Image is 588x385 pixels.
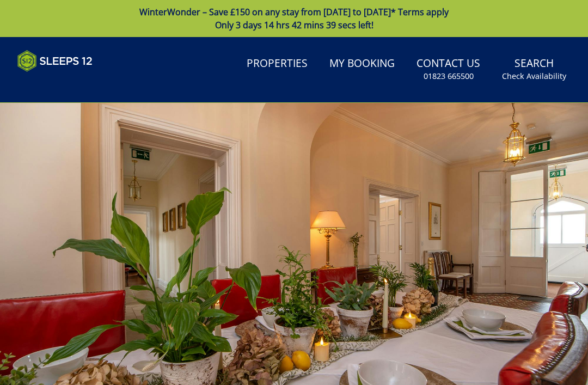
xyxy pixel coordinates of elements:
a: Properties [242,52,312,76]
small: 01823 665500 [424,71,474,82]
img: Sleeps 12 [17,50,93,72]
a: My Booking [325,52,399,76]
a: SearchCheck Availability [498,52,571,87]
span: Only 3 days 14 hrs 42 mins 39 secs left! [215,19,373,31]
iframe: Customer reviews powered by Trustpilot [12,78,126,88]
a: Contact Us01823 665500 [412,52,485,87]
small: Check Availability [502,71,566,82]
